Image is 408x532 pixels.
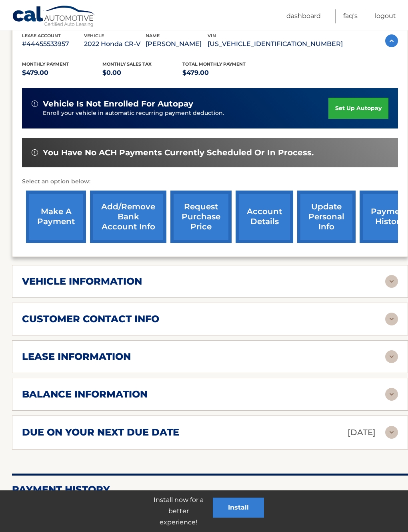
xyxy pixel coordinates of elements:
[385,313,398,325] img: accordion-rest.svg
[385,350,398,363] img: accordion-rest.svg
[385,426,398,439] img: accordion-rest.svg
[22,61,69,67] span: Monthly Payment
[22,177,398,187] p: Select an option below:
[22,388,148,400] h2: balance information
[385,275,398,288] img: accordion-rest.svg
[22,426,179,438] h2: due on your next due date
[43,109,328,118] p: Enroll your vehicle in automatic recurring payment deduction.
[208,38,343,50] p: [US_VEHICLE_IDENTIFICATION_NUMBER]
[26,191,86,243] a: make a payment
[32,100,38,107] img: alert-white.svg
[22,33,61,38] span: lease account
[146,33,160,38] span: name
[286,9,321,23] a: Dashboard
[170,191,232,243] a: request purchase price
[22,275,142,287] h2: vehicle information
[12,484,408,496] h2: Payment History
[385,388,398,401] img: accordion-rest.svg
[375,9,396,23] a: Logout
[385,34,398,47] img: accordion-active.svg
[144,494,213,528] p: Install now for a better experience!
[22,351,131,363] h2: lease information
[343,9,358,23] a: FAQ's
[84,38,146,50] p: 2022 Honda CR-V
[102,67,183,78] p: $0.00
[348,426,376,440] p: [DATE]
[22,313,159,325] h2: customer contact info
[213,498,264,518] button: Install
[297,191,356,243] a: update personal info
[328,98,388,119] a: set up autopay
[43,99,193,109] span: vehicle is not enrolled for autopay
[90,191,166,243] a: Add/Remove bank account info
[32,149,38,156] img: alert-white.svg
[12,5,96,28] a: Cal Automotive
[102,61,152,67] span: Monthly sales Tax
[182,67,263,78] p: $479.00
[22,38,84,50] p: #44455533957
[182,61,246,67] span: Total Monthly Payment
[146,38,208,50] p: [PERSON_NAME]
[22,67,102,78] p: $479.00
[236,191,293,243] a: account details
[208,33,216,38] span: vin
[84,33,104,38] span: vehicle
[43,148,314,158] span: You have no ACH payments currently scheduled or in process.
